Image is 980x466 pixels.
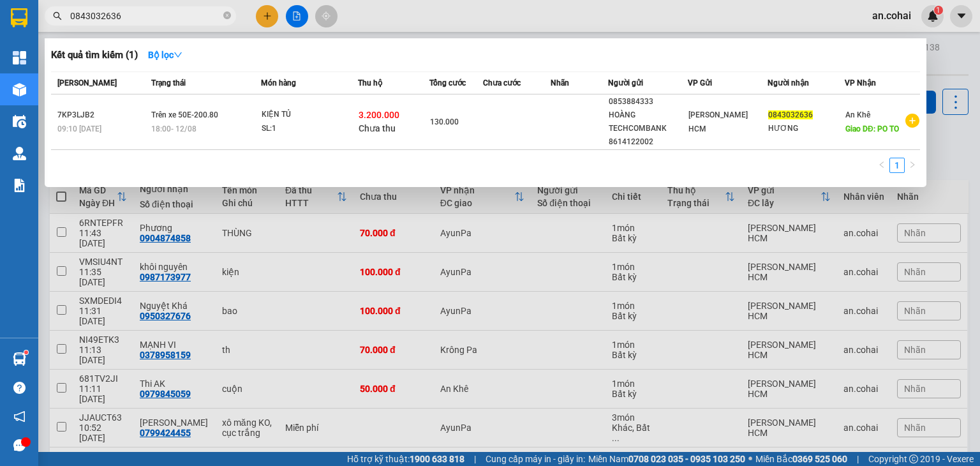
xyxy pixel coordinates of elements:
span: notification [13,410,26,423]
span: Thu hộ [358,79,382,87]
span: Tổng cước [429,79,466,87]
span: 18:00 - 12/08 [151,124,197,133]
img: logo-vxr [11,8,27,27]
strong: Bộ lọc [148,50,182,60]
sup: 1 [24,350,28,354]
img: warehouse-icon [13,83,26,96]
span: 130.000 [430,117,459,126]
input: Tìm tên, số ĐT hoặc mã đơn [70,9,221,23]
span: message [13,439,26,451]
span: left [878,161,886,169]
div: SL: 1 [262,122,357,136]
li: Next Page [905,158,920,173]
span: 09:10 [DATE] [57,124,101,133]
span: search [53,11,62,20]
span: Chưa thu [359,123,396,133]
img: warehouse-icon [13,147,26,160]
img: warehouse-icon [13,352,26,366]
a: 1 [890,158,904,172]
span: down [174,50,182,59]
span: [PERSON_NAME] HCM [688,110,748,133]
span: Trạng thái [151,79,186,87]
li: 1 [889,158,905,173]
img: dashboard-icon [13,51,26,64]
span: Nhãn [551,79,569,87]
span: Trên xe 50E-200.80 [151,110,218,119]
button: right [905,158,920,173]
div: KIỆN TỦ [262,108,357,122]
div: HOÀNG TECHCOMBANK 8614122002 [609,109,687,149]
span: Chưa cước [483,79,521,87]
span: [PERSON_NAME] [57,79,117,87]
span: An Khê [845,110,870,119]
img: warehouse-icon [13,115,26,128]
span: VP Nhận [845,79,876,87]
img: solution-icon [13,179,26,192]
span: 3.200.000 [359,110,399,120]
span: Người nhận [768,79,809,87]
span: close-circle [223,11,231,19]
span: Món hàng [261,79,296,87]
div: HƯƠNG [768,122,844,135]
span: Giao DĐ: PO TO [845,124,899,133]
div: 0853884333 [609,95,687,109]
span: 0843032636 [768,110,813,119]
span: right [909,161,916,169]
li: Previous Page [874,158,889,173]
button: Bộ lọcdown [138,45,193,65]
h3: Kết quả tìm kiếm ( 1 ) [51,49,138,62]
button: left [874,158,889,173]
span: Người gửi [608,79,643,87]
div: 7KP3LJB2 [57,109,147,122]
span: VP Gửi [688,79,712,87]
span: close-circle [223,10,231,22]
span: plus-circle [905,114,919,128]
span: question-circle [13,382,26,394]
